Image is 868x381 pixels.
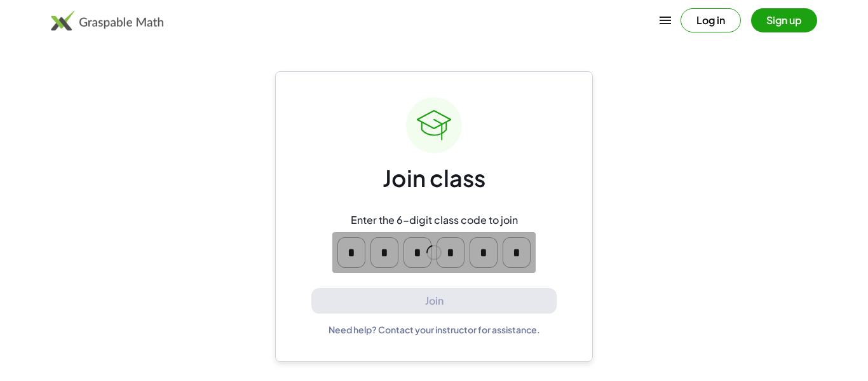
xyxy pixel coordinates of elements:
div: Join class [383,163,485,193]
div: Need help? Contact your instructor for assistance. [329,324,540,335]
button: Join [311,288,557,314]
button: Sign up [751,8,817,32]
button: Log in [681,8,741,32]
div: Enter the 6-digit class code to join [351,214,518,227]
